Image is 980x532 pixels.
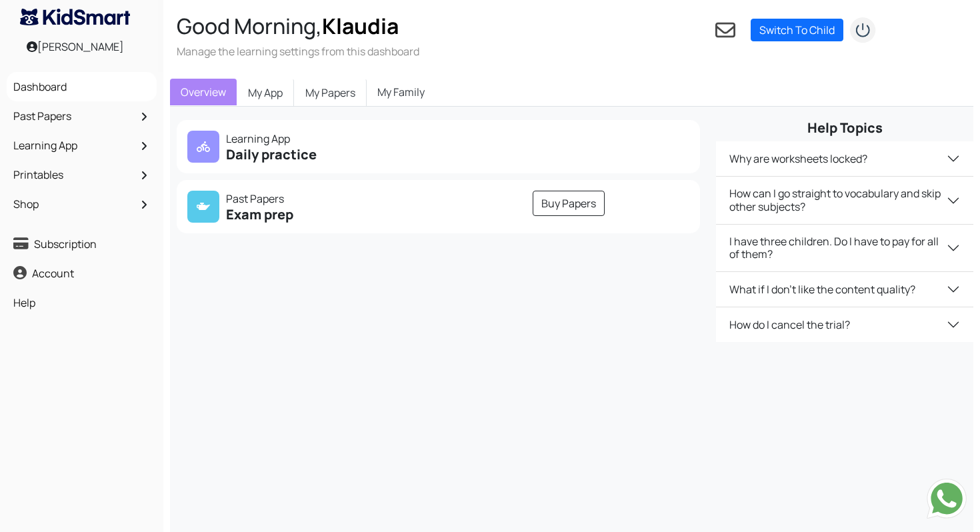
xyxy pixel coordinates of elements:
h5: Help Topics [716,120,973,136]
button: What if I don't like the content quality? [716,272,973,307]
a: Account [10,262,153,285]
a: Past Papers [10,105,153,127]
button: How can I go straight to vocabulary and skip other subjects? [716,177,973,223]
a: Buy Papers [533,191,605,216]
h5: Daily practice [187,147,431,163]
a: My Family [367,79,435,105]
img: logout2.png [849,17,876,43]
h5: Exam prep [187,207,431,223]
h3: Manage the learning settings from this dashboard [177,44,419,59]
button: Why are worksheets locked? [716,141,973,176]
p: Past Papers [187,191,431,207]
a: Overview [170,79,237,105]
p: Learning App [187,131,431,147]
a: My Papers [294,79,367,107]
button: I have three children. Do I have to pay for all of them? [716,225,973,271]
img: Send whatsapp message to +442080035976 [927,479,967,519]
a: Dashboard [10,75,153,98]
button: How do I cancel the trial? [716,307,973,342]
span: Klaudia [322,11,399,41]
a: Shop [10,193,153,215]
img: KidSmart logo [20,9,131,25]
a: Learning App [10,134,153,157]
a: Subscription [10,233,153,255]
a: Help [10,291,153,314]
a: Printables [10,163,153,186]
h2: Good Morning, [177,13,419,39]
a: Switch To Child [751,19,843,41]
a: My App [237,79,294,107]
